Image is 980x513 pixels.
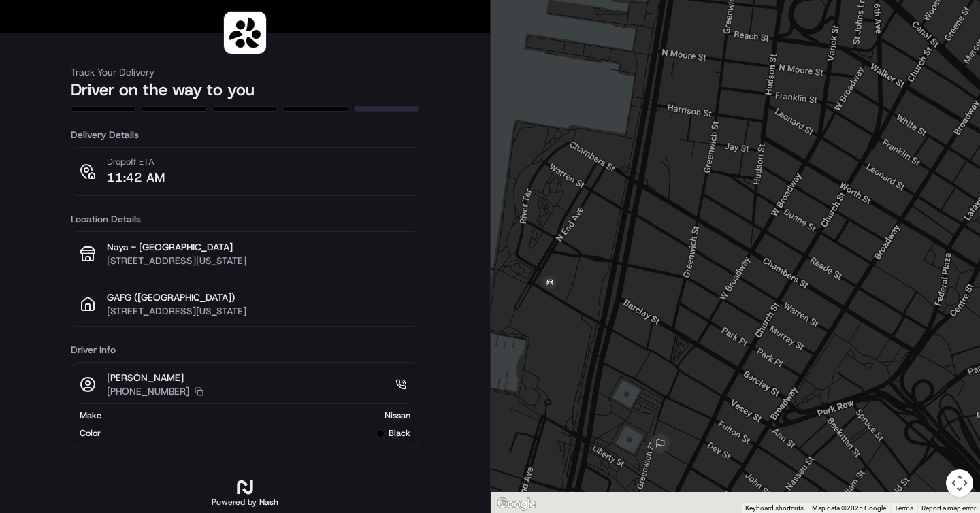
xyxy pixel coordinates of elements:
[71,212,419,226] h3: Location Details
[812,504,886,512] span: Map data ©2025 Google
[107,156,165,168] p: Dropoff ETA
[227,14,263,51] img: logo-public_tracking_screen-Sharebite-1703187580717.png
[494,495,539,513] a: Open this area in Google Maps (opens a new window)
[107,168,165,187] p: 11:42 AM
[71,128,419,142] h3: Delivery Details
[107,254,410,267] p: [STREET_ADDRESS][US_STATE]
[745,503,804,513] button: Keyboard shortcuts
[259,497,278,508] span: Nash
[71,343,419,357] h3: Driver Info
[389,427,410,440] span: black
[107,240,410,254] p: Naya - [GEOGRAPHIC_DATA]
[385,410,410,422] span: Nissan
[494,495,539,513] img: Google
[71,79,419,101] h2: Driver on the way to you
[212,497,278,508] h2: Powered by
[107,291,410,304] p: GAFG ([GEOGRAPHIC_DATA])
[921,504,976,512] a: Report a map error
[107,384,189,398] p: [PHONE_NUMBER]
[80,410,101,422] span: Make
[894,504,913,512] a: Terms (opens in new tab)
[107,371,203,384] p: [PERSON_NAME]
[71,65,419,79] h3: Track Your Delivery
[80,427,101,440] span: Color
[946,469,973,497] button: Map camera controls
[107,304,410,318] p: [STREET_ADDRESS][US_STATE]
